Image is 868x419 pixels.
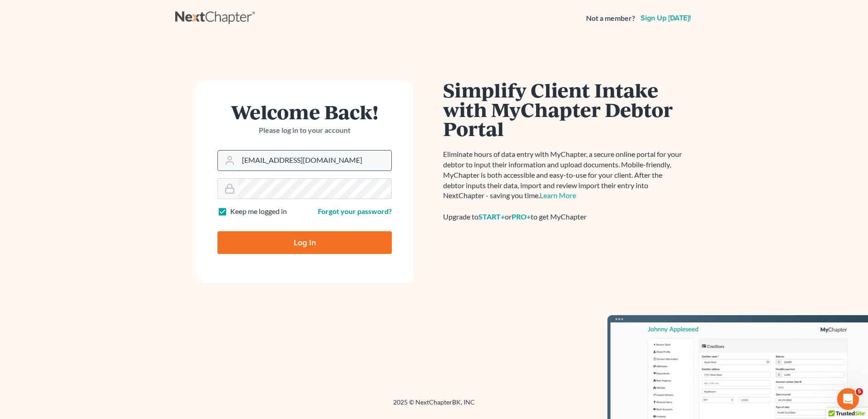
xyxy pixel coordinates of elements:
[856,388,863,395] span: 5
[443,212,684,222] div: Upgrade to or to get MyChapter
[639,15,693,22] a: Sign up [DATE]!
[217,102,392,122] h1: Welcome Back!
[230,206,287,217] label: Keep me logged in
[512,212,531,221] a: PRO+
[837,388,859,410] iframe: Intercom live chat
[586,13,635,24] strong: Not a member?
[478,212,505,221] a: START+
[443,80,684,138] h1: Simplify Client Intake with MyChapter Debtor Portal
[238,151,391,171] input: Email Address
[443,149,684,201] p: Eliminate hours of data entry with MyChapter, a secure online portal for your debtor to input the...
[540,191,576,200] a: Learn More
[318,207,392,215] a: Forgot your password?
[217,125,392,136] p: Please log in to your account
[217,231,392,254] input: Log In
[175,398,693,414] div: 2025 © NextChapterBK, INC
